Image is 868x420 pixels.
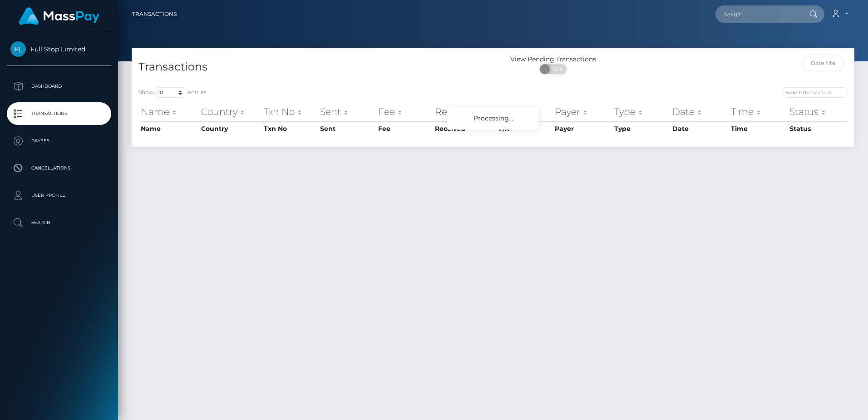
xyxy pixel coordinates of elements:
[19,7,99,25] img: MassPay Logo
[138,59,486,75] h4: Transactions
[10,216,108,230] p: Search
[376,103,433,121] th: Fee
[10,41,26,57] img: Full Stop Limited
[552,121,612,136] th: Payer
[787,103,848,121] th: Status
[782,87,848,98] input: Search transactions
[154,87,188,98] select: Showentries
[261,121,318,136] th: Txn No
[729,121,787,136] th: Time
[612,121,670,136] th: Type
[552,103,612,121] th: Payer
[7,211,111,234] a: Search
[802,55,844,71] input: Date filter
[138,87,207,98] label: Show entries
[729,103,787,121] th: Time
[670,121,729,136] th: Date
[7,157,111,180] a: Cancellations
[261,103,318,121] th: Txn No
[670,103,729,121] th: Date
[10,107,108,120] p: Transactions
[433,103,497,121] th: Received
[318,103,376,121] th: Sent
[715,5,801,23] input: Search...
[433,121,497,136] th: Received
[7,75,111,98] a: Dashboard
[10,161,108,175] p: Cancellations
[493,55,613,64] div: View Pending Transactions
[612,103,670,121] th: Type
[448,107,538,130] div: Processing...
[7,130,111,152] a: Payees
[10,189,108,202] p: User Profile
[376,121,433,136] th: Fee
[199,103,261,121] th: Country
[7,102,111,125] a: Transactions
[138,103,199,121] th: Name
[7,45,111,53] span: Full Stop Limited
[318,121,376,136] th: Sent
[10,134,108,148] p: Payees
[7,184,111,207] a: User Profile
[497,103,552,121] th: F/X
[787,121,848,136] th: Status
[545,64,567,74] span: OFF
[199,121,261,136] th: Country
[138,121,199,136] th: Name
[132,5,177,24] a: Transactions
[10,80,108,93] p: Dashboard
